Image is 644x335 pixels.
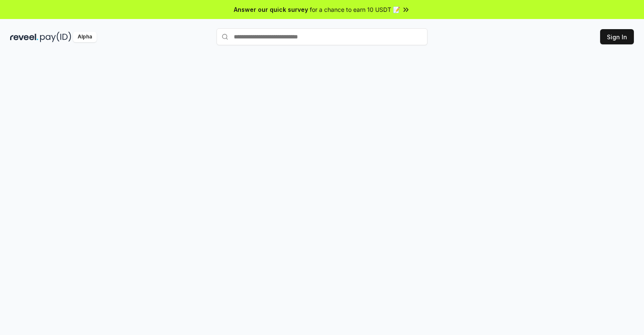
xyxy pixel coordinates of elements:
[310,5,400,14] span: for a chance to earn 10 USDT 📝
[73,32,97,42] div: Alpha
[40,32,71,42] img: pay_id
[10,32,38,42] img: reveel_dark
[234,5,308,14] span: Answer our quick survey
[600,29,634,44] button: Sign In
